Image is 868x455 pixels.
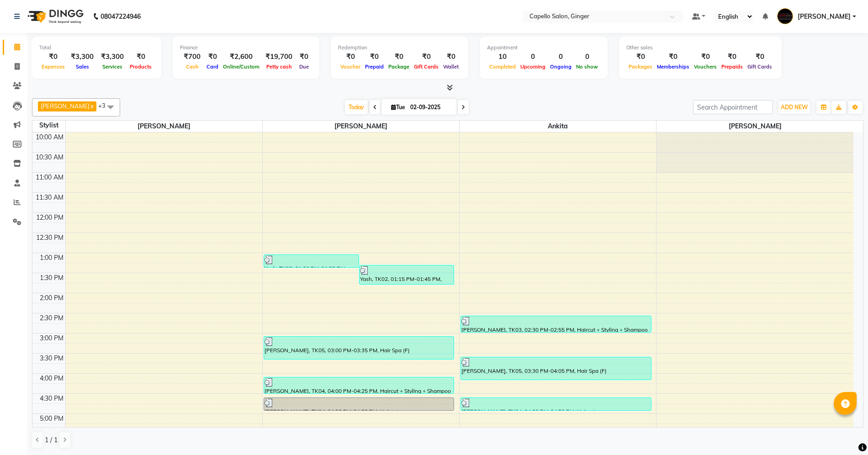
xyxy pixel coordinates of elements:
div: ₹0 [127,52,154,62]
span: Due [297,63,311,70]
div: Yash, TK02, 01:15 PM-01:45 PM, [PERSON_NAME] Trim/Shave [360,265,454,284]
input: Search Appointment [693,100,773,114]
span: Upcoming [518,63,548,70]
span: +3 [98,102,112,109]
div: ₹0 [39,52,67,62]
span: Wallet [441,63,461,70]
span: Card [204,63,221,70]
iframe: chat widget [830,418,859,446]
span: Gift Cards [412,63,441,70]
div: ₹3,300 [67,52,97,62]
div: ₹19,700 [262,52,296,62]
div: ₹0 [692,52,719,62]
span: Today [345,100,368,114]
span: Expenses [39,63,67,70]
div: Finance [180,44,312,52]
div: 10:00 AM [34,132,65,142]
span: 1 / 1 [45,435,58,445]
span: Packages [626,63,655,70]
div: [PERSON_NAME], TK04, 04:30 PM-04:50 PM, Haircut [264,398,454,410]
span: Cash [184,63,201,70]
div: ₹0 [626,52,655,62]
div: ₹0 [745,52,774,62]
div: Other sales [626,44,774,52]
input: 2025-09-02 [408,101,453,114]
div: 1:30 PM [38,273,65,283]
div: Total [39,44,154,52]
div: ₹0 [655,52,692,62]
span: Memberships [655,63,692,70]
img: logo [23,4,86,29]
div: ₹0 [363,52,386,62]
span: Ongoing [548,63,574,70]
div: [PERSON_NAME], TK05, 03:30 PM-04:05 PM, Hair Spa (F) [461,357,651,380]
div: [PERSON_NAME], TK03, 02:30 PM-02:55 PM, Haircut + Styling + Shampoo & Conditioner (Loreal) [461,316,651,332]
div: 0 [548,52,574,62]
span: Ankita [460,121,656,132]
div: Appointment [487,44,600,52]
span: [PERSON_NAME] [798,12,851,21]
span: Gift Cards [745,63,774,70]
img: Capello Ginger [777,8,793,24]
span: No show [574,63,600,70]
div: 3:30 PM [38,354,65,363]
div: ₹0 [719,52,745,62]
span: Sales [74,63,91,70]
div: 10 [487,52,518,62]
div: [PERSON_NAME], TK04, 04:00 PM-04:25 PM, Haircut + Styling + Shampoo & Conditioner (Loreal) [264,377,454,393]
span: Prepaid [363,63,386,70]
div: Redemption [338,44,461,52]
div: ₹0 [204,52,221,62]
div: ₹2,600 [221,52,262,62]
div: ₹0 [386,52,412,62]
div: [PERSON_NAME], TK04, 04:30 PM-04:50 PM, Haircut [461,398,651,410]
div: ₹3,300 [97,52,127,62]
a: x [90,102,94,110]
div: 0 [574,52,600,62]
div: 4:00 PM [38,374,65,383]
div: 0 [518,52,548,62]
div: ₹0 [338,52,363,62]
div: [PERSON_NAME], TK05, 03:00 PM-03:35 PM, Hair Spa (F) [264,337,454,359]
span: [PERSON_NAME] [263,121,459,132]
span: Petty cash [264,63,294,70]
div: 2:00 PM [38,293,65,303]
b: 08047224946 [101,4,141,29]
div: ₹0 [296,52,312,62]
div: ₹0 [412,52,441,62]
div: ₹0 [441,52,461,62]
div: 11:00 AM [34,173,65,182]
div: 12:00 PM [34,213,65,222]
div: Yash, TK02, 01:00 PM-01:20 PM, Haircut [264,255,359,267]
span: [PERSON_NAME] [656,121,853,132]
div: 1:00 PM [38,253,65,263]
div: Stylist [32,121,65,130]
button: ADD NEW [778,101,810,114]
span: Prepaids [719,63,745,70]
span: Voucher [338,63,363,70]
span: [PERSON_NAME] [66,121,262,132]
span: Online/Custom [221,63,262,70]
span: Vouchers [692,63,719,70]
span: Completed [487,63,518,70]
div: 10:30 AM [34,153,65,162]
div: 11:30 AM [34,193,65,202]
div: 5:00 PM [38,414,65,423]
div: 4:30 PM [38,394,65,403]
span: Package [386,63,412,70]
div: 12:30 PM [34,233,65,243]
span: ADD NEW [781,104,808,111]
span: Products [127,63,154,70]
div: 2:30 PM [38,313,65,323]
div: 3:00 PM [38,333,65,343]
div: ₹700 [180,52,204,62]
span: Tue [389,104,408,111]
span: Services [100,63,125,70]
span: [PERSON_NAME] [41,102,90,110]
